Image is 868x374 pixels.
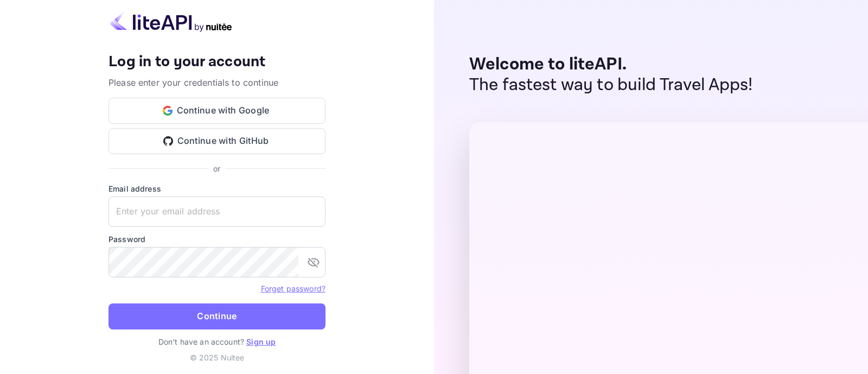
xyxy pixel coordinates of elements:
p: The fastest way to build Travel Apps! [469,75,753,96]
p: Please enter your credentials to continue [108,76,325,89]
p: Don't have an account? [108,336,325,347]
p: or [213,163,220,174]
a: Forget password? [261,284,325,293]
a: Forget password? [261,283,325,294]
a: Sign up [246,337,276,346]
input: Enter your email address [108,196,325,227]
h4: Log in to your account [108,53,325,72]
p: © 2025 Nuitee [108,352,325,363]
button: Continue [108,303,325,329]
button: Continue with GitHub [108,128,325,154]
p: Welcome to liteAPI. [469,54,753,75]
label: Password [108,233,325,245]
button: toggle password visibility [303,251,324,273]
button: Continue with Google [108,98,325,124]
keeper-lock: Open Keeper Popup [305,205,318,218]
label: Email address [108,183,325,194]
